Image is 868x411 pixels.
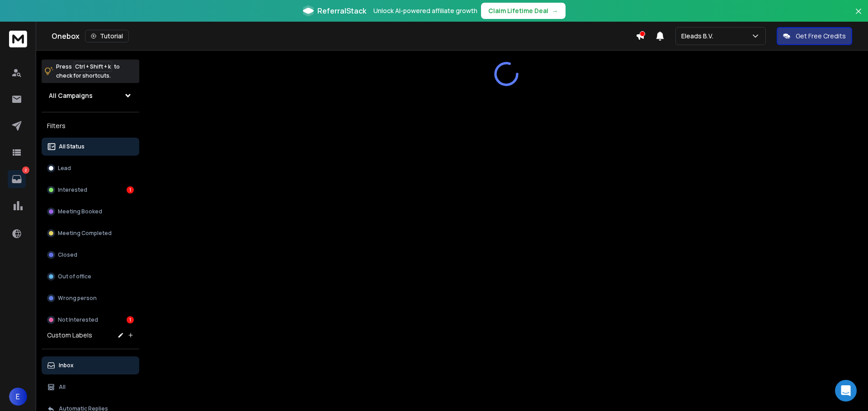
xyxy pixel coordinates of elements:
[58,316,98,323] p: Not Interested
[127,316,134,323] div: 1
[42,120,139,132] h3: Filters
[42,224,139,242] button: Meeting Completed
[373,6,477,15] p: Unlock AI-powered affiliate growth
[681,32,717,41] p: Eleads B.V.
[42,246,139,264] button: Closed
[42,378,139,396] button: All
[42,138,139,156] button: All Status
[42,181,139,199] button: Interested1
[853,5,864,27] button: Close banner
[9,388,27,406] button: E
[835,380,857,402] div: Open Intercom Messenger
[22,166,29,174] p: 2
[59,362,74,369] p: Inbox
[56,62,120,80] p: Press to check for shortcuts.
[42,311,139,329] button: Not Interested1
[59,383,66,391] p: All
[58,273,91,280] p: Out of office
[58,208,102,215] p: Meeting Booked
[59,143,85,150] p: All Status
[58,251,77,259] p: Closed
[58,186,87,194] p: Interested
[42,356,139,374] button: Inbox
[74,61,112,72] span: Ctrl + Shift + k
[52,30,636,42] div: Onebox
[47,331,92,340] h3: Custom Labels
[58,295,97,302] p: Wrong person
[8,170,26,188] a: 2
[42,203,139,221] button: Meeting Booked
[777,27,852,45] button: Get Free Credits
[796,32,846,41] p: Get Free Credits
[58,230,112,237] p: Meeting Completed
[42,289,139,307] button: Wrong person
[42,87,139,105] button: All Campaigns
[552,6,558,15] span: →
[481,3,566,19] button: Claim Lifetime Deal→
[42,159,139,177] button: Lead
[317,5,366,16] span: ReferralStack
[85,30,129,42] button: Tutorial
[49,91,93,100] h1: All Campaigns
[58,165,71,172] p: Lead
[42,268,139,286] button: Out of office
[127,186,134,194] div: 1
